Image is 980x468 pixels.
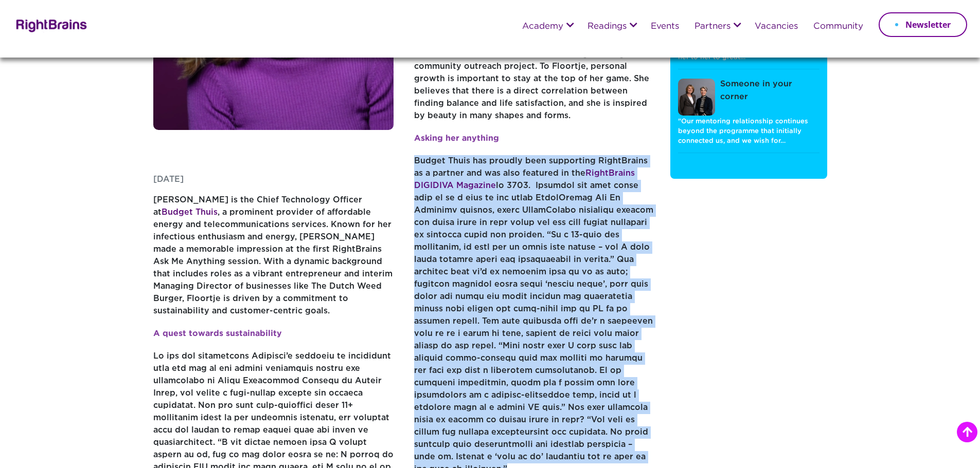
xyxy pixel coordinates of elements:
p: "Our mentoring relationship continues beyond the programme that initially connected us, and we wi... [678,116,819,146]
img: Rightbrains [13,17,87,32]
a: Newsletter [879,12,967,37]
strong: A quest towards sustainability [153,330,282,338]
a: Academy [522,22,563,31]
a: Events [651,22,679,31]
a: Readings [587,22,627,31]
p: [DATE] [153,174,394,194]
a: Budget Thuis [162,209,218,216]
p: [PERSON_NAME] is the Chief Technology Officer at , a prominent provider of affordable energy and ... [153,194,394,328]
a: RightBrains DIGIDIVA Magazine [414,170,635,190]
a: Someone in your corner [678,78,819,116]
a: Vacancies [755,22,798,31]
a: Partners [694,22,730,31]
strong: Asking her anything [414,135,499,142]
a: Community [813,22,863,31]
